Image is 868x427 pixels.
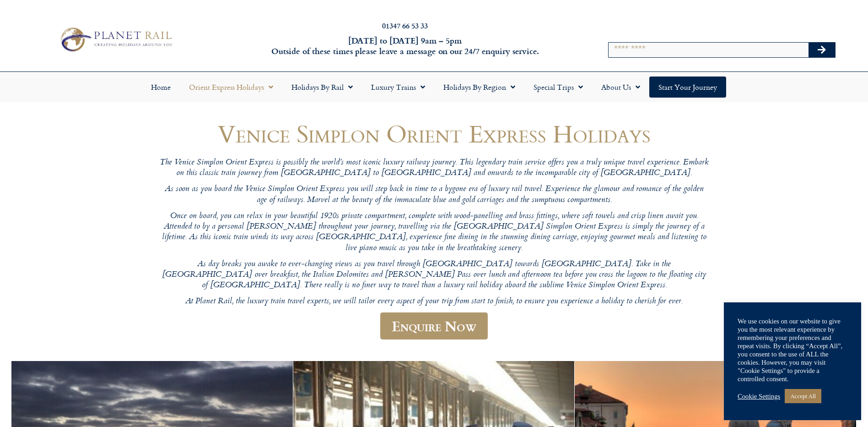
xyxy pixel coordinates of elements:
div: We use cookies on our website to give you the most relevant experience by remembering your prefer... [738,317,847,383]
p: As soon as you board the Venice Simplon Orient Express you will step back in time to a bygone era... [160,184,709,206]
a: Start your Journey [649,77,726,98]
a: Holidays by Region [434,77,524,98]
p: As day breaks you awake to ever-changing views as you travel through [GEOGRAPHIC_DATA] towards [G... [160,259,709,291]
button: Search [809,43,835,57]
nav: Menu [5,77,863,98]
img: Planet Rail Train Holidays Logo [56,25,175,54]
p: At Planet Rail, the luxury train travel experts, we will tailor every aspect of your trip from st... [160,296,709,307]
a: Home [142,77,180,98]
h6: [DATE] to [DATE] 9am – 5pm Outside of these times please leave a message on our 24/7 enquiry serv... [234,35,577,57]
a: Enquire Now [380,312,488,339]
a: Accept All [785,389,821,403]
h1: Venice Simplon Orient Express Holidays [160,120,709,147]
a: Luxury Trains [362,77,434,98]
a: About Us [592,77,649,98]
p: Once on board, you can relax in your beautiful 1920s private compartment, complete with wood-pane... [160,211,709,254]
p: The Venice Simplon Orient Express is possibly the world’s most iconic luxury railway journey. Thi... [160,158,709,179]
a: 01347 66 53 33 [382,20,428,31]
a: Orient Express Holidays [180,77,282,98]
a: Special Trips [524,77,592,98]
a: Holidays by Rail [282,77,362,98]
a: Cookie Settings [738,392,780,400]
